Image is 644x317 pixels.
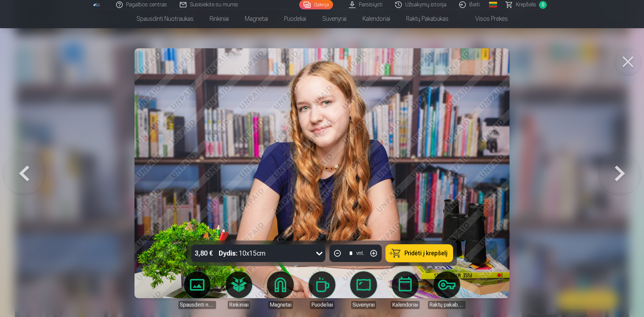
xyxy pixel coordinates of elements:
a: Raktų pakabukas [428,271,466,309]
strong: Dydis : [219,249,237,258]
div: Raktų pakabukas [428,301,466,309]
a: Suvenyrai [314,9,355,28]
a: Puodeliai [276,9,314,28]
a: Kalendoriai [386,271,424,309]
div: Spausdinti nuotraukas [178,301,216,309]
span: Krepšelis [516,1,536,9]
div: Suvenyrai [351,301,376,309]
div: Puodeliai [310,301,334,309]
a: Spausdinti nuotraukas [178,271,216,309]
div: Magnetai [268,301,293,309]
a: Magnetai [237,9,276,28]
a: Suvenyrai [345,271,382,309]
a: Rinkiniai [202,9,237,28]
div: Kalendoriai [391,301,420,309]
span: 0 [539,1,547,9]
a: Visos prekės [457,9,516,28]
a: Kalendoriai [355,9,398,28]
span: Pridėti į krepšelį [405,250,447,256]
a: Magnetai [262,271,299,309]
a: Spausdinti nuotraukas [128,9,202,28]
div: Rinkiniai [228,301,250,309]
div: 3,80 € [191,245,216,262]
a: Raktų pakabukas [398,9,457,28]
img: /fa2 [93,3,101,7]
a: Puodeliai [303,271,341,309]
button: Pridėti į krepšelį [386,245,453,262]
div: 10x15cm [219,245,266,262]
a: Rinkiniai [220,271,258,309]
div: vnt. [356,249,364,257]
